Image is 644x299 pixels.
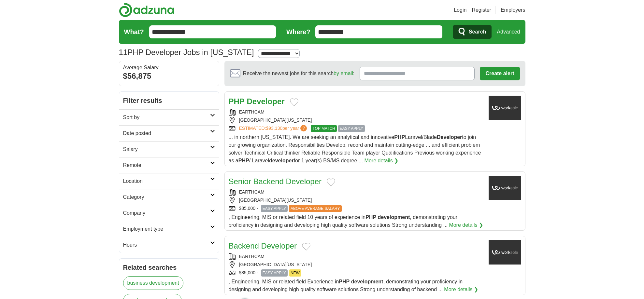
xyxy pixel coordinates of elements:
[229,197,483,204] div: [GEOGRAPHIC_DATA][US_STATE]
[261,205,288,212] span: EASY APPLY
[472,6,491,14] a: Register
[229,189,483,196] div: EARTHCAM
[338,125,365,132] span: EASY APPLY
[119,205,219,221] a: Company
[365,214,376,220] strong: PHP
[123,65,215,70] div: Average Salary
[247,97,285,106] strong: Developer
[339,279,350,284] strong: PHP
[289,205,342,212] span: ABOVE AVERAGE SALARY
[365,157,399,165] a: More details ❯
[497,25,520,38] a: Advanced
[124,27,144,37] label: What?
[123,209,210,217] h2: Company
[311,125,336,132] span: TOP MATCH
[243,70,354,77] span: Receive the newest jobs for this search :
[123,70,215,82] div: $56,875
[489,240,521,265] img: Company logo
[229,269,483,277] div: $85,000 -
[302,243,310,251] button: Add to favorite jobs
[444,286,478,293] a: More details ❯
[123,145,210,153] h2: Salary
[119,141,219,157] a: Salary
[489,96,521,120] img: Company logo
[123,276,183,290] a: business development
[123,177,210,185] h2: Location
[449,221,483,229] a: More details ❯
[501,6,525,14] a: Employers
[289,269,301,277] span: NEW
[489,176,521,200] img: Company logo
[229,134,481,163] span: ... in northern [US_STATE]. We are seeking an analytical and innovative Laravel/Blade to join our...
[437,134,462,140] strong: Developer
[229,279,463,292] span: , Engineering, MIS or related field Experience in , demonstrating your proficiency in designing a...
[229,97,245,106] strong: PHP
[123,129,210,137] h2: Date posted
[394,134,405,140] strong: PHP
[229,261,483,268] div: [GEOGRAPHIC_DATA][US_STATE]
[119,221,219,237] a: Employment type
[453,25,492,39] button: Search
[119,173,219,189] a: Location
[469,25,486,38] span: Search
[119,125,219,141] a: Date posted
[378,214,410,220] strong: development
[123,193,210,201] h2: Category
[480,67,520,80] button: Create alert
[123,263,215,272] h2: Related searches
[229,241,297,250] a: Backend Developer
[119,48,254,57] h1: PHP Developer Jobs in [US_STATE]
[229,97,285,106] a: PHP Developer
[119,189,219,205] a: Category
[119,237,219,253] a: Hours
[229,253,483,260] div: EARTHCAM
[290,98,298,106] button: Add to favorite jobs
[123,114,210,121] h2: Sort by
[238,158,249,163] strong: PHP
[269,158,294,163] strong: developer
[123,225,210,233] h2: Employment type
[229,205,483,212] div: $85,000 -
[300,125,307,131] span: ?
[351,279,383,284] strong: development
[119,47,128,58] span: 11
[454,6,466,14] a: Login
[266,126,282,131] span: $93,130
[239,125,308,132] a: ESTIMATED:$93,130per year?
[229,214,458,228] span: , Engineering, MIS or related field 10 years of experience in , demonstrating your proficiency in...
[119,157,219,173] a: Remote
[119,3,174,17] img: Adzuna logo
[229,177,322,186] a: Senior Backend Developer
[229,109,483,116] div: EARTHCAM
[327,178,335,186] button: Add to favorite jobs
[123,241,210,249] h2: Hours
[123,161,210,169] h2: Remote
[119,109,219,125] a: Sort by
[334,71,353,76] a: by email
[261,269,288,277] span: EASY APPLY
[119,92,219,109] h2: Filter results
[286,27,310,37] label: Where?
[229,117,483,124] div: [GEOGRAPHIC_DATA][US_STATE]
